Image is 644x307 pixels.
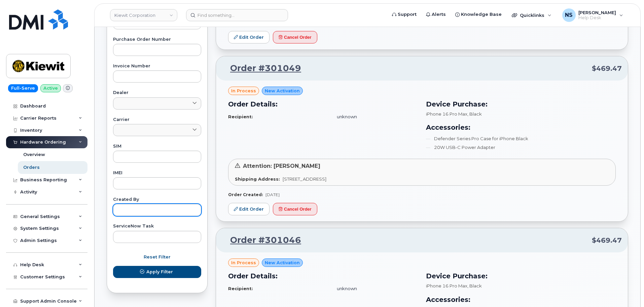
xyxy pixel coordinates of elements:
[451,8,506,21] a: Knowledge Base
[426,283,467,288] span: iPhone 16 Pro Max
[113,197,201,202] label: Created By
[228,99,418,109] h3: Order Details:
[222,234,301,246] a: Order #301046
[222,62,301,74] a: Order #301049
[331,111,418,123] td: unknown
[520,12,544,18] span: Quicklinks
[113,144,201,149] label: SIM
[228,271,418,281] h3: Order Details:
[615,278,639,302] iframe: Messenger Launcher
[113,266,201,278] button: Apply Filter
[186,9,288,21] input: Find something...
[331,283,418,295] td: unknown
[592,64,622,73] span: $469.47
[228,286,253,291] strong: Recipient:
[426,135,616,142] li: Defender Series Pro Case for iPhone Black
[426,99,616,109] h3: Device Purchase:
[265,259,300,266] span: New Activation
[228,203,270,215] a: Edit Order
[235,176,280,182] strong: Shipping Address:
[426,122,616,132] h3: Accessories:
[243,163,320,169] span: Attention: [PERSON_NAME]
[113,224,201,228] label: ServiceNow Task
[231,88,256,94] span: in process
[110,9,177,21] a: Kiewit Corporation
[578,15,616,21] span: Help Desk
[421,8,451,21] a: Alerts
[144,254,171,260] span: Reset Filter
[231,259,256,266] span: in process
[273,203,317,215] button: Cancel Order
[228,31,270,43] a: Edit Order
[507,8,556,22] div: Quicklinks
[426,144,616,151] li: 20W USB-C Power Adapter
[398,11,417,18] span: Support
[426,295,616,305] h3: Accessories:
[461,11,502,18] span: Knowledge Base
[113,91,201,95] label: Dealer
[467,283,482,288] span: , Black
[265,192,280,197] span: [DATE]
[426,271,616,281] h3: Device Purchase:
[467,111,482,117] span: , Black
[578,10,616,15] span: [PERSON_NAME]
[592,236,622,245] span: $469.47
[228,192,263,197] strong: Order Created:
[432,11,446,18] span: Alerts
[387,8,421,21] a: Support
[265,88,300,94] span: New Activation
[146,269,173,275] span: Apply Filter
[426,111,467,117] span: iPhone 16 Pro Max
[283,176,326,182] span: [STREET_ADDRESS]
[113,118,201,122] label: Carrier
[273,31,317,43] button: Cancel Order
[113,64,201,68] label: Invoice Number
[113,171,201,175] label: IMEI
[228,114,253,119] strong: Recipient:
[113,37,201,42] label: Purchase Order Number
[565,11,573,19] span: NS
[113,251,201,263] button: Reset Filter
[558,8,628,22] div: Noah Shelton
